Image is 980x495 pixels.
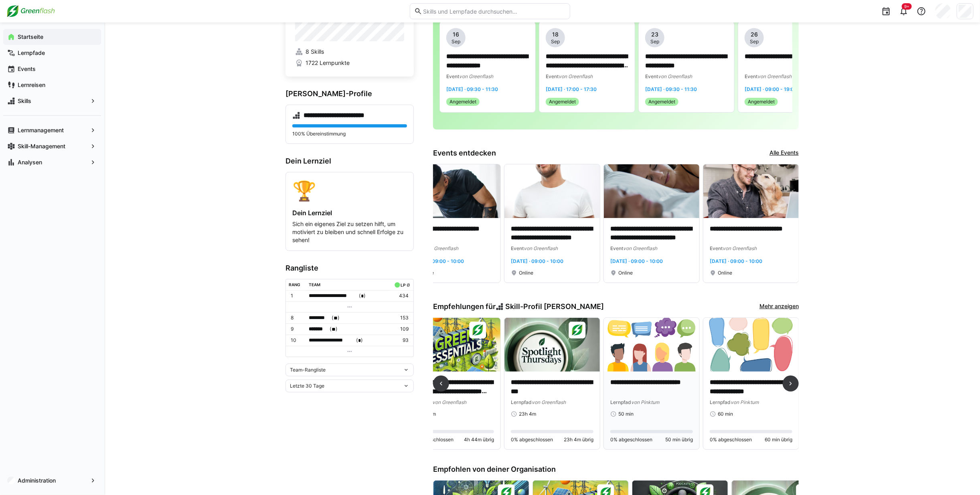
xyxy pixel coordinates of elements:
[291,315,303,321] p: 8
[769,149,799,158] a: Alle Events
[459,73,493,79] span: von Greenflash
[623,245,657,251] span: von Greenflash
[511,436,553,443] span: 0% abgeschlossen
[765,436,792,443] span: 60 min übrig
[645,86,697,92] span: [DATE] · 09:30 - 11:30
[285,157,414,166] h3: Dein Lernziel
[511,258,563,264] span: [DATE] · 09:00 - 10:00
[745,73,757,79] span: Event
[295,48,404,56] a: 8 Skills
[505,302,604,311] span: Skill-Profil [PERSON_NAME]
[610,399,631,405] span: Lernpfad
[291,293,303,299] p: 1
[604,318,699,372] img: image
[306,59,350,67] span: 1722 Lernpunkte
[433,465,799,474] h3: Empfohlen von deiner Organisation
[452,38,460,45] span: Sep
[405,164,500,218] img: image
[610,436,652,443] span: 0% abgeschlossen
[332,314,340,322] span: ( )
[731,399,759,405] span: von Pinktum
[511,245,524,251] span: Event
[393,293,409,299] p: 434
[651,30,658,38] span: 23
[422,8,566,15] input: Skills und Lernpfade durchsuchen…
[464,436,494,443] span: 4h 44m übrig
[433,149,496,158] h3: Events entdecken
[405,318,500,372] img: image
[309,282,321,287] div: Team
[292,179,407,202] div: 🏆
[745,86,797,92] span: [DATE] · 09:00 - 19:00
[446,73,459,79] span: Event
[648,99,675,105] span: Angemeldet
[285,89,414,98] h3: [PERSON_NAME]-Profile
[610,258,663,264] span: [DATE] · 09:00 - 10:00
[393,315,409,321] p: 153
[289,282,301,287] div: Rang
[604,164,699,218] img: image
[748,99,775,105] span: Angemeldet
[710,245,723,251] span: Event
[559,73,593,79] span: von Greenflash
[291,337,303,343] p: 10
[504,164,600,218] img: image
[718,411,733,417] span: 60 min
[524,245,558,251] span: von Greenflash
[393,337,409,343] p: 93
[703,164,799,218] img: image
[290,383,324,389] span: Letzte 30 Tage
[750,38,759,45] span: Sep
[610,245,623,251] span: Event
[631,399,659,405] span: von Pinktum
[411,258,464,264] span: [DATE] · 09:00 - 10:00
[393,326,409,332] p: 109
[665,436,693,443] span: 50 min übrig
[618,411,634,417] span: 50 min
[564,436,593,443] span: 23h 4m übrig
[356,336,363,345] span: ( )
[718,270,732,276] span: Online
[645,73,658,79] span: Event
[757,73,792,79] span: von Greenflash
[546,73,559,79] span: Event
[551,38,560,45] span: Sep
[710,399,731,405] span: Lernpfad
[292,220,407,244] p: Sich ein eigenes Ziel zu setzen hilft, um motiviert zu bleiben und schnell Erfolge zu sehen!
[549,99,576,105] span: Angemeldet
[285,264,414,273] h3: Rangliste
[710,436,752,443] span: 0% abgeschlossen
[291,326,303,332] p: 9
[424,245,458,251] span: von Greenflash
[703,318,799,372] img: image
[723,245,757,251] span: von Greenflash
[290,367,326,373] span: Team-Rangliste
[751,30,758,38] span: 26
[618,270,633,276] span: Online
[904,4,909,9] span: 9+
[407,281,410,288] a: ø
[532,399,566,405] span: von Greenflash
[432,399,466,405] span: von Greenflash
[453,30,459,38] span: 16
[511,399,532,405] span: Lernpfad
[292,131,407,137] p: 100% Übereinstimmung
[401,283,405,287] div: LP
[519,411,536,417] span: 23h 4m
[433,302,604,311] h3: Empfehlungen für
[650,38,659,45] span: Sep
[552,30,559,38] span: 18
[450,99,476,105] span: Angemeldet
[446,86,498,92] span: [DATE] · 09:30 - 11:30
[546,86,597,92] span: [DATE] · 17:00 - 17:30
[306,48,324,56] span: 8 Skills
[759,302,799,311] a: Mehr anzeigen
[292,209,407,217] h4: Dein Lernziel
[330,325,338,333] span: ( )
[504,318,600,372] img: image
[519,270,533,276] span: Online
[658,73,692,79] span: von Greenflash
[359,292,366,300] span: ( )
[710,258,762,264] span: [DATE] · 09:00 - 10:00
